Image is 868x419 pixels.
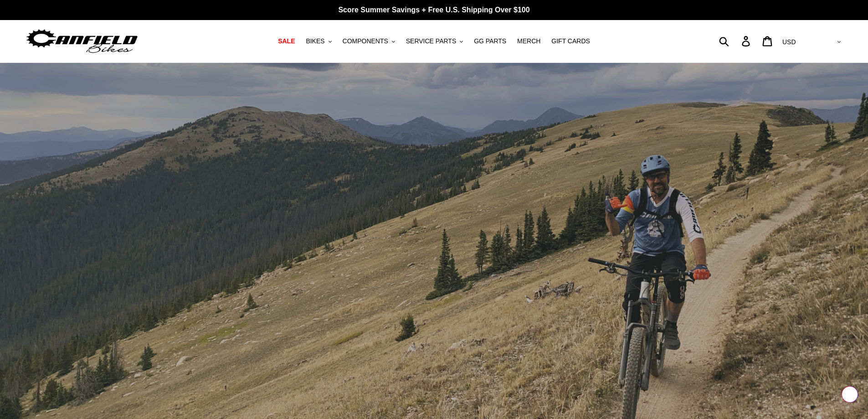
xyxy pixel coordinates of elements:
[724,31,747,51] input: Search
[551,37,590,45] span: GIFT CARDS
[343,37,388,45] span: COMPONENTS
[273,35,299,47] a: SALE
[338,35,400,47] button: COMPONENTS
[513,35,545,47] a: MERCH
[306,37,324,45] span: BIKES
[301,35,336,47] button: BIKES
[278,37,295,45] span: SALE
[517,37,540,45] span: MERCH
[25,27,139,56] img: Canfield Bikes
[401,35,467,47] button: SERVICE PARTS
[547,35,595,47] a: GIFT CARDS
[469,35,511,47] a: GG PARTS
[406,37,456,45] span: SERVICE PARTS
[474,37,506,45] span: GG PARTS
